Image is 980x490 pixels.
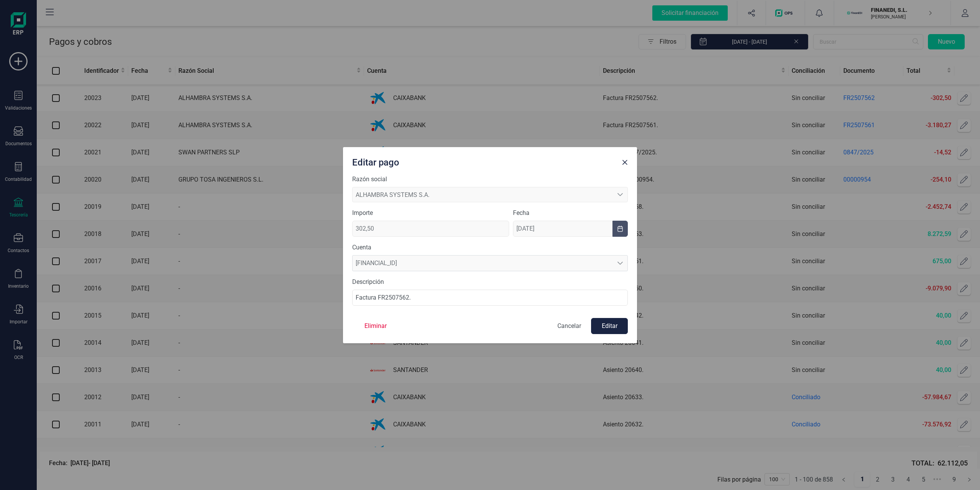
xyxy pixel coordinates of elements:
[612,221,628,237] button: Choose Date
[619,156,631,169] button: Close
[352,243,628,252] label: Cuenta
[352,175,387,184] label: Razón social
[352,277,628,287] label: Descripción
[364,321,387,331] p: Eliminar
[513,208,628,218] label: Fecha
[352,208,509,218] label: Importe
[591,318,628,334] button: Editar
[557,321,581,331] p: Cancelar
[349,153,619,169] div: Editar pago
